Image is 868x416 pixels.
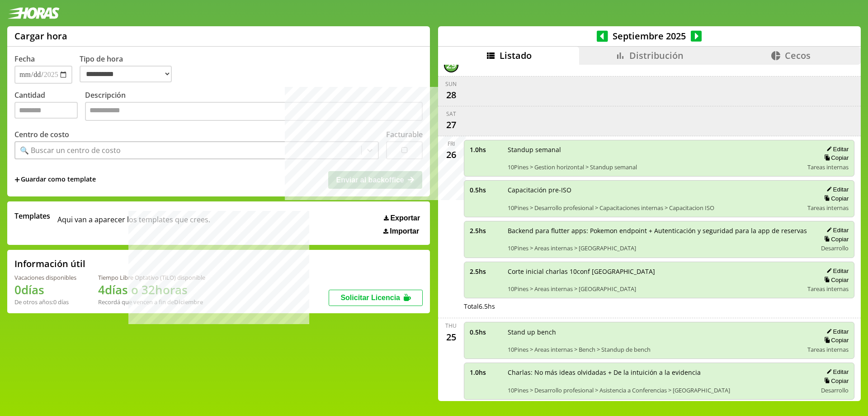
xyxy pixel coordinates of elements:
div: 25 [444,330,458,344]
span: 0.5 hs [470,328,501,336]
div: 29 [444,58,458,72]
span: 10Pines > Desarrollo profesional > Capacitaciones internas > Capacitacion ISO [508,204,802,212]
button: Editar [824,368,849,376]
button: Copiar [821,377,849,385]
label: Centro de costo [14,129,69,139]
button: Editar [824,186,849,193]
h1: Cargar hora [14,30,67,42]
span: Templates [14,211,50,221]
button: Editar [824,267,849,275]
div: 26 [444,148,458,162]
div: 🔍 Buscar un centro de costo [20,145,121,155]
textarea: Descripción [85,102,423,121]
span: Standup semanal [508,145,802,154]
span: Solicitar Licencia [340,294,400,301]
span: 1.0 hs [470,368,501,377]
h1: 4 días o 32 horas [98,282,205,298]
label: Tipo de hora [80,54,179,84]
span: Charlas: No más ideas olvidadas + De la intuición a la evidencia [508,368,811,377]
span: Stand up bench [508,328,802,336]
span: 10Pines > Areas internas > Bench > Standup de bench [508,345,802,354]
div: Tiempo Libre Optativo (TiLO) disponible [98,273,205,282]
div: Thu [445,322,457,330]
span: 10Pines > Areas internas > [GEOGRAPHIC_DATA] [508,244,811,252]
img: logotipo [7,7,60,19]
span: Aqui van a aparecer los templates que crees. [57,211,210,235]
span: 10Pines > Desarrollo profesional > Asistencia a Conferencias > [GEOGRAPHIC_DATA] [508,386,811,394]
button: Editar [824,226,849,234]
label: Cantidad [14,90,85,123]
button: Editar [824,328,849,335]
div: 28 [444,88,458,102]
span: Tareas internas [807,163,849,171]
span: Desarrollo [821,244,849,252]
div: Fri [448,140,455,148]
div: Total 6.5 hs [464,302,855,311]
span: Tareas internas [807,204,849,212]
span: Corte inicial charlas 10conf [GEOGRAPHIC_DATA] [508,267,802,276]
span: 0.5 hs [470,186,501,194]
div: Recordá que vencen a fin de [98,298,205,306]
div: Sat [446,110,456,118]
span: 1.0 hs [470,145,501,154]
div: 27 [444,118,458,132]
div: Vacaciones disponibles [14,273,76,282]
span: Exportar [390,214,420,222]
span: +Guardar como template [14,175,96,185]
button: Copiar [821,276,849,284]
h1: 0 días [14,282,76,298]
span: 10Pines > Gestion horizontal > Standup semanal [508,163,802,171]
span: Tareas internas [807,285,849,293]
span: + [14,175,20,185]
button: Copiar [821,336,849,344]
input: Cantidad [14,102,78,119]
div: scrollable content [438,65,861,400]
span: Distribución [629,49,684,62]
span: Septiembre 2025 [608,30,691,42]
div: Sun [445,80,457,88]
b: Diciembre [174,298,203,306]
label: Facturable [386,129,423,139]
span: 2.5 hs [470,267,501,276]
div: De otros años: 0 días [14,298,76,306]
button: Copiar [821,195,849,202]
button: Solicitar Licencia [329,290,423,306]
span: Capacitación pre-ISO [508,186,802,194]
span: Backend para flutter apps: Pokemon endpoint + Autenticación y seguridad para la app de reservas [508,226,811,235]
span: Listado [500,49,532,62]
span: Tareas internas [807,345,849,354]
span: Importar [390,227,419,235]
span: 10Pines > Areas internas > [GEOGRAPHIC_DATA] [508,285,802,293]
select: Tipo de hora [80,66,172,82]
button: Copiar [821,235,849,243]
h2: Información útil [14,258,85,270]
span: Cecos [785,49,811,62]
label: Fecha [14,54,35,64]
span: Desarrollo [821,386,849,394]
button: Exportar [381,214,423,223]
label: Descripción [85,90,423,123]
button: Editar [824,145,849,153]
button: Copiar [821,154,849,162]
span: 2.5 hs [470,226,501,235]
